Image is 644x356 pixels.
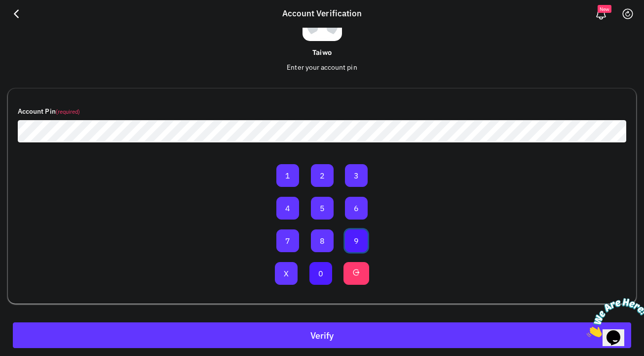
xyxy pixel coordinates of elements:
button: 5 [311,197,334,220]
span: New [598,5,611,13]
button: 6 [345,197,368,220]
iframe: chat widget [583,294,644,341]
button: 4 [276,197,299,220]
button: 2 [311,164,334,187]
span: Enter your account pin [287,63,357,72]
button: 8 [311,229,334,252]
div: Account Verification [277,7,367,20]
button: 3 [345,164,368,187]
label: Account Pin [18,106,80,117]
button: 1 [276,164,299,187]
small: (required) [56,108,80,115]
button: X [275,262,298,285]
button: 0 [309,262,332,285]
h6: Taiwo [8,49,636,57]
button: Verify [13,322,631,348]
button: 9 [345,229,368,252]
img: Chat attention grabber [4,4,65,43]
button: 7 [276,229,299,252]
